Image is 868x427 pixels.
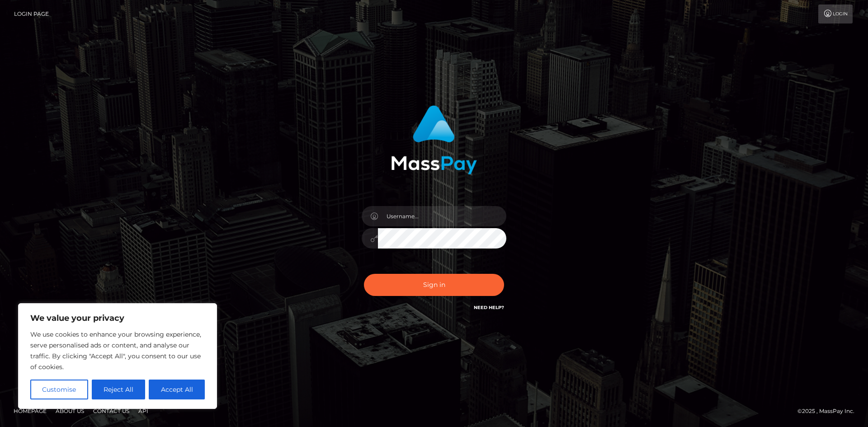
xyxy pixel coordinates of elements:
[30,329,205,372] p: We use cookies to enhance your browsing experience, serve personalised ads or content, and analys...
[391,105,477,174] img: MassPay Login
[52,404,88,418] a: About Us
[30,380,88,399] button: Customise
[474,305,504,310] a: Need Help?
[364,274,504,296] button: Sign in
[797,406,861,416] div: © 2025 , MassPay Inc.
[149,380,205,399] button: Accept All
[18,303,217,409] div: We value your privacy
[30,313,205,324] p: We value your privacy
[10,404,50,418] a: Homepage
[818,5,853,23] a: Login
[92,380,146,399] button: Reject All
[14,5,49,23] a: Login Page
[90,404,133,418] a: Contact Us
[135,404,152,418] a: API
[378,206,506,226] input: Username...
